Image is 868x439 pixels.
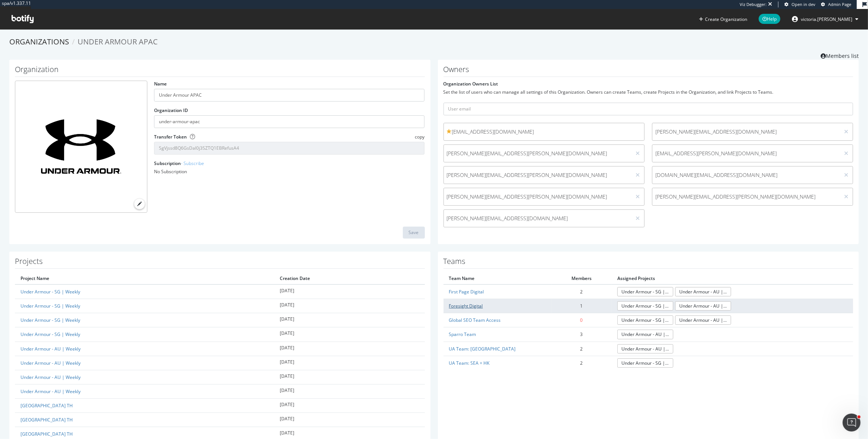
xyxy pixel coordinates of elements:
[801,16,852,22] span: victoria.wong
[740,1,767,7] div: Viz Debugger:
[655,128,837,136] span: [PERSON_NAME][EMAIL_ADDRESS][DOMAIN_NAME]
[759,14,780,24] span: Help
[444,89,853,95] div: Set the list of users who can manage all settings of this Organization. Owners can create Teams, ...
[9,37,69,47] a: Organizations
[274,313,425,327] td: [DATE]
[449,289,484,295] a: First Page Digital
[617,287,673,296] a: Under Armour - SG | Weekly
[617,330,673,339] a: Under Armour - AU | Weekly
[15,257,425,269] h1: Projects
[21,346,81,352] a: Under Armour - AU | Weekly
[78,37,158,47] span: Under Armour APAC
[617,301,673,311] a: Under Armour - SG | Weekly
[15,65,425,77] h1: Organization
[449,346,516,352] a: UA Team: [GEOGRAPHIC_DATA]
[403,227,425,239] button: Save
[21,431,73,437] a: [GEOGRAPHIC_DATA] TH
[655,193,837,200] span: [PERSON_NAME][EMAIL_ADDRESS][PERSON_NAME][DOMAIN_NAME]
[447,215,628,222] span: [PERSON_NAME][EMAIL_ADDRESS][DOMAIN_NAME]
[675,287,731,296] a: Under Armour - AU | Weekly
[551,273,612,284] th: Members
[655,171,837,179] span: [DOMAIN_NAME][EMAIL_ADDRESS][DOMAIN_NAME]
[447,128,641,136] span: [EMAIL_ADDRESS][DOMAIN_NAME]
[617,358,673,368] a: Under Armour - SG | Weekly
[449,331,476,337] a: Sparro Team
[449,360,490,366] a: UA Team: SEA + HK
[21,417,73,423] a: [GEOGRAPHIC_DATA] TH
[274,327,425,342] td: [DATE]
[444,81,498,87] label: Organization Owners List
[551,342,612,356] td: 2
[444,103,853,115] input: User email
[21,289,80,295] a: Under Armour - SG | Weekly
[655,150,837,157] span: [EMAIL_ADDRESS][PERSON_NAME][DOMAIN_NAME]
[828,1,851,7] span: Admin Page
[274,413,425,427] td: [DATE]
[21,360,81,366] a: Under Armour - AU | Weekly
[784,1,815,7] a: Open in dev
[551,284,612,299] td: 2
[449,317,501,323] a: Global SEO Team Access
[274,356,425,370] td: [DATE]
[444,257,853,269] h1: Teams
[154,89,425,102] input: name
[274,273,425,284] th: Creation Date
[21,388,81,395] a: Under Armour - AU | Weekly
[551,327,612,342] td: 3
[154,115,425,128] input: Organization ID
[786,13,864,25] button: victoria.[PERSON_NAME]
[612,273,853,284] th: Assigned Projects
[447,171,628,179] span: [PERSON_NAME][EMAIL_ADDRESS][PERSON_NAME][DOMAIN_NAME]
[274,284,425,299] td: [DATE]
[21,317,80,323] a: Under Armour - SG | Weekly
[675,301,731,311] a: Under Armour - AU | Weekly
[449,303,483,309] a: Foresight Digital
[699,16,748,23] button: Create Organization
[447,150,628,157] span: [PERSON_NAME][EMAIL_ADDRESS][PERSON_NAME][DOMAIN_NAME]
[274,299,425,313] td: [DATE]
[274,384,425,398] td: [DATE]
[274,399,425,413] td: [DATE]
[551,356,612,370] td: 2
[792,1,815,7] span: Open in dev
[843,414,861,432] iframe: Intercom live chat
[551,299,612,313] td: 1
[21,374,81,380] a: Under Armour - AU | Weekly
[21,303,80,309] a: Under Armour - SG | Weekly
[444,273,552,284] th: Team Name
[154,168,425,175] div: No Subscription
[444,65,853,77] h1: Owners
[154,160,204,166] label: Subscription
[9,37,859,47] ol: breadcrumbs
[675,315,731,325] a: Under Armour - AU | Weekly
[617,315,673,325] a: Under Armour - SG | Weekly
[551,313,612,327] td: 0
[821,1,851,7] a: Admin Page
[15,273,274,284] th: Project Name
[447,193,628,200] span: [PERSON_NAME][EMAIL_ADDRESS][PERSON_NAME][DOMAIN_NAME]
[415,134,424,140] span: copy
[21,331,80,337] a: Under Armour - SG | Weekly
[821,50,859,60] a: Members list
[154,81,167,87] label: Name
[154,107,188,113] label: Organization ID
[617,344,673,354] a: Under Armour - AU | Weekly
[274,342,425,356] td: [DATE]
[181,160,204,166] a: - Subscribe
[154,134,187,140] label: Transfer Token
[21,402,73,409] a: [GEOGRAPHIC_DATA] TH
[409,229,419,236] div: Save
[274,370,425,384] td: [DATE]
